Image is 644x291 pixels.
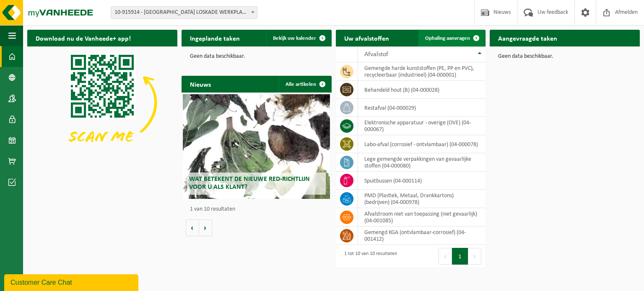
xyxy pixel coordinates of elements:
button: Next [468,248,481,265]
td: labo-afval (corrosief - ontvlambaar) (04-000078) [358,135,486,153]
a: Ophaling aanvragen [418,30,485,46]
p: Geen data beschikbaar. [498,54,631,59]
td: gemengd KGA (ontvlambaar-corrosief) (04-001412) [358,227,486,245]
iframe: chat widget [4,273,140,291]
p: 1 van 10 resultaten [190,206,327,212]
td: spuitbussen (04-000114) [358,172,486,190]
h2: Download nu de Vanheede+ app! [27,30,139,46]
td: lege gemengde verpakkingen van gevaarlijke stoffen (04-000080) [358,153,486,172]
span: 10-915914 - TECHNOPOLIS LOSKADE WERKPLAATS LW - MECHELEN [111,7,257,18]
button: Previous [439,248,452,265]
span: 10-915914 - TECHNOPOLIS LOSKADE WERKPLAATS LW - MECHELEN [111,6,257,19]
td: elektronische apparatuur - overige (OVE) (04-000067) [358,117,486,135]
button: 1 [452,248,468,265]
td: PMD (Plastiek, Metaal, Drankkartons) (bedrijven) (04-000978) [358,190,486,208]
td: gemengde harde kunststoffen (PE, PP en PVC), recycleerbaar (industrieel) (04-000001) [358,62,486,81]
h2: Nieuws [182,76,219,92]
h2: Uw afvalstoffen [336,30,397,46]
h2: Ingeplande taken [182,30,248,46]
span: Afvalstof [364,51,388,58]
p: Geen data beschikbaar. [190,54,323,59]
a: Bekijk uw kalender [266,30,331,46]
span: Bekijk uw kalender [273,36,316,41]
a: Alle artikelen [279,76,331,93]
img: Download de VHEPlus App [27,46,177,159]
button: Vorige [186,219,199,236]
td: afvalstroom niet van toepassing (niet gevaarlijk) (04-001085) [358,208,486,227]
a: Wat betekent de nieuwe RED-richtlijn voor u als klant? [183,94,330,199]
span: Wat betekent de nieuwe RED-richtlijn voor u als klant? [189,176,310,191]
div: 1 tot 10 van 10 resultaten [340,247,397,265]
h2: Aangevraagde taken [490,30,566,46]
td: restafval (04-000029) [358,99,486,117]
button: Volgende [199,219,212,236]
span: Ophaling aanvragen [425,36,470,41]
td: behandeld hout (B) (04-000028) [358,81,486,99]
